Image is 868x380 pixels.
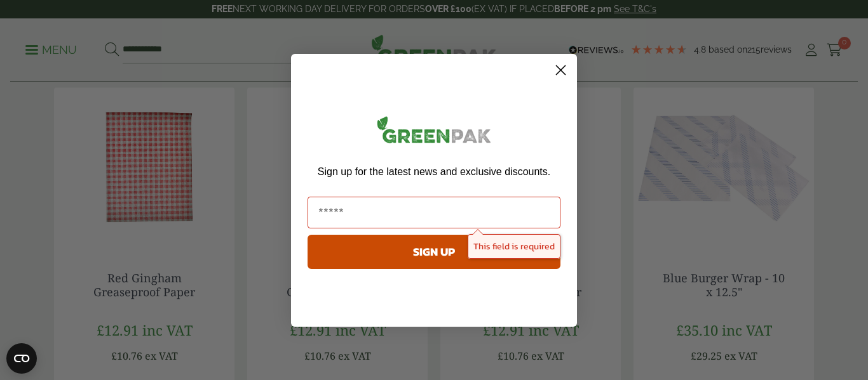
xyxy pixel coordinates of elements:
[6,343,37,374] button: Open CMP widget
[318,166,550,177] span: Sign up for the latest news and exclusive discounts.
[308,197,560,228] input: Email
[308,111,560,154] img: greenpak_logo
[308,235,560,269] button: SIGN UP
[550,59,572,81] button: Close dialog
